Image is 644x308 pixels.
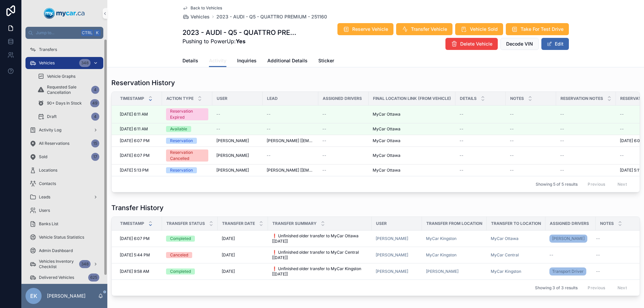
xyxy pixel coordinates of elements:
a: -- [460,153,502,158]
button: Edit [541,38,569,50]
button: Reserve Vehicle [337,23,393,35]
span: Lead [267,96,278,101]
a: ❗ Unfinished older transfer to MyCar Central [[DATE]] [272,250,368,260]
a: Reservation Cancelled [166,149,208,162]
span: -- [267,126,271,132]
span: -- [216,126,220,132]
span: Back to Vehicles [191,5,222,11]
a: Vehicles348 [25,57,103,69]
a: MyCar Ottawa [373,112,451,117]
a: Additional Details [267,55,308,68]
a: -- [560,168,612,173]
a: MyCar Ottawa [491,236,519,241]
a: Vehicles Inventory Checklist348 [25,258,103,270]
span: Timestamp [120,96,144,101]
span: Action Type [166,96,194,101]
a: MyCar Central [491,252,519,258]
span: -- [322,168,326,173]
span: Additional Details [267,57,308,64]
h1: 2023 - AUDI - Q5 - QUATTRO PREMIUM - 251160 [182,28,298,37]
div: Completed [170,268,191,274]
img: App logo [44,8,85,19]
a: Vehicle Status Statistics [25,231,103,243]
a: MyCar Kingston [426,252,457,258]
span: [PERSON_NAME] [216,138,249,143]
span: [DATE] 5:13 PM [120,168,149,173]
span: MyCar Ottawa [373,112,400,117]
span: Activity [209,57,226,64]
a: -- [460,138,502,143]
span: Sticker [318,57,334,64]
span: Vehicle Status Statistics [39,235,84,240]
span: [DATE] 6:11 AM [120,126,148,132]
span: Reservation Notes [560,96,603,101]
div: 15 [91,139,99,147]
span: -- [267,153,271,158]
h1: Transfer History [111,203,164,212]
div: Reservation Cancelled [170,149,204,162]
a: [PERSON_NAME] [426,269,459,274]
a: Details [182,55,198,68]
span: Pushing to PowerUp: [182,37,298,45]
a: -- [460,126,502,132]
a: [PERSON_NAME] [376,252,408,258]
span: -- [322,138,326,143]
span: Admin Dashboard [39,248,73,253]
span: -- [510,138,514,143]
a: [DATE] [222,252,264,258]
a: -- [596,269,638,274]
span: -- [560,112,564,117]
span: Take For Test Drive [521,26,563,33]
a: 2023 - AUDI - Q5 - QUATTRO PREMIUM - 251160 [216,13,327,20]
a: -- [322,153,365,158]
a: [DATE] 9:58 AM [120,269,158,274]
a: -- [322,126,365,132]
a: [DATE] 6:11 AM [120,112,158,117]
span: -- [267,112,271,117]
a: Transport Driver [549,266,592,277]
a: MyCar Ottawa [373,138,451,143]
span: [PERSON_NAME] [[EMAIL_ADDRESS][DOMAIN_NAME]] [267,138,314,143]
a: -- [510,112,552,117]
span: User [217,96,227,101]
span: Transfer To Location [491,221,541,226]
span: [PERSON_NAME] [376,269,408,274]
span: -- [322,126,326,132]
span: Showing 3 of 3 results [535,285,578,291]
a: -- [510,153,552,158]
span: Assigned Drivers [323,96,362,101]
a: Users [25,204,103,217]
a: -- [510,126,552,132]
span: -- [596,236,600,241]
a: -- [267,126,314,132]
span: Locations [39,168,57,173]
a: [PERSON_NAME] [376,236,408,241]
a: Reservation [166,167,208,173]
a: Sticker [318,55,334,68]
span: -- [510,153,514,158]
a: [PERSON_NAME] [376,252,418,258]
span: -- [322,112,326,117]
span: -- [560,168,564,173]
span: MyCar Ottawa [373,126,400,132]
a: -- [322,138,365,143]
a: -- [510,168,552,173]
a: -- [596,236,638,241]
span: [DATE] 6:07 PM [120,138,150,143]
span: Notes [600,221,614,226]
span: Draft [47,114,57,119]
a: Activity [209,55,226,67]
a: [DATE] 5:44 PM [120,252,158,258]
div: 348 [79,260,91,268]
a: [PERSON_NAME] [376,236,418,241]
span: MyCar Ottawa [373,168,400,173]
p: [PERSON_NAME] [47,293,86,299]
span: [DATE] [222,252,235,258]
span: [PERSON_NAME] [552,236,585,241]
span: EK [30,292,37,300]
div: 49 [90,99,99,107]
